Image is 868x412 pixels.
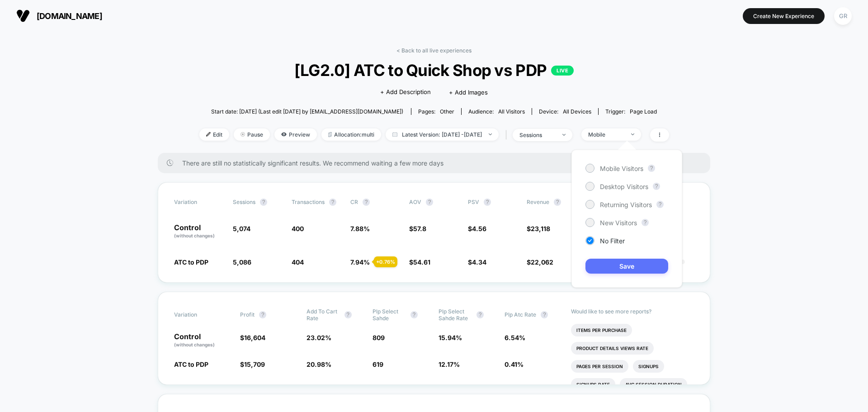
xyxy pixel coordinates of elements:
[374,256,397,267] div: + 0.76 %
[16,9,30,23] img: Visually logo
[531,258,553,266] span: 22,062
[241,132,245,137] img: end
[410,311,418,318] button: ?
[498,108,525,115] span: All Visitors
[244,360,265,368] span: 15,709
[292,199,325,205] span: Transactions
[484,199,491,206] button: ?
[182,159,692,167] span: There are still no statistically significant results. We recommend waiting a few more days
[472,258,486,266] span: 4.34
[292,225,304,232] span: 400
[541,311,548,318] button: ?
[386,128,499,141] span: Latest Version: [DATE] - [DATE]
[292,258,304,266] span: 404
[468,199,479,205] span: PSV
[233,199,255,205] span: Sessions
[440,108,454,115] span: other
[620,378,687,391] li: Avg Session Duration
[505,334,525,341] span: 6.54 %
[648,165,655,172] button: ?
[413,258,430,266] span: 54.61
[307,308,340,322] span: Add To Cart Rate
[396,47,472,54] a: < Back to all live experiences
[743,8,825,24] button: Create New Experience
[468,225,486,232] span: $
[328,132,332,137] img: rebalance
[426,199,433,206] button: ?
[174,258,208,266] span: ATC to PDP
[344,311,352,318] button: ?
[527,199,549,205] span: Revenue
[633,360,664,373] li: Signups
[588,131,624,138] div: Mobile
[174,333,231,348] p: Control
[571,342,654,355] li: Product Details Views Rate
[373,360,383,368] span: 619
[600,183,648,190] span: Desktop Visitors
[174,224,224,239] p: Control
[240,334,265,341] span: $
[571,378,615,391] li: Signups Rate
[329,199,336,206] button: ?
[260,199,267,206] button: ?
[233,258,251,266] span: 5,086
[551,66,574,76] p: LIVE
[240,360,265,368] span: $
[363,199,370,206] button: ?
[409,225,426,232] span: $
[600,201,652,208] span: Returning Visitors
[630,108,657,115] span: Page Load
[571,308,694,315] p: Would like to see more reports?
[656,201,664,208] button: ?
[37,11,102,21] span: [DOMAIN_NAME]
[373,308,406,322] span: Plp Select Sahde
[449,89,488,96] span: + Add Images
[174,199,224,206] span: Variation
[562,134,566,136] img: end
[831,7,854,25] button: GR
[527,258,553,266] span: $
[439,360,460,368] span: 12.17 %
[600,219,637,227] span: New Visitors
[468,258,486,266] span: $
[600,237,625,245] span: No Filter
[519,132,556,138] div: sessions
[234,128,270,141] span: Pause
[554,199,561,206] button: ?
[532,108,598,115] span: Device:
[413,225,426,232] span: 57.8
[321,128,381,141] span: Allocation: multi
[174,360,208,368] span: ATC to PDP
[222,61,645,80] span: [LG2.0] ATC to Quick Shop vs PDP
[503,128,513,142] span: |
[174,233,215,238] span: (without changes)
[206,132,211,137] img: edit
[439,308,472,322] span: Plp Select Sahde Rate
[834,7,852,25] div: GR
[472,225,486,232] span: 4.56
[307,334,331,341] span: 23.02 %
[476,311,484,318] button: ?
[409,199,421,205] span: AOV
[199,128,229,141] span: Edit
[409,258,430,266] span: $
[307,360,331,368] span: 20.98 %
[468,108,525,115] div: Audience:
[233,225,250,232] span: 5,074
[653,183,660,190] button: ?
[274,128,317,141] span: Preview
[571,324,632,336] li: Items Per Purchase
[505,360,524,368] span: 0.41 %
[174,342,215,347] span: (without changes)
[350,225,370,232] span: 7.88 %
[642,219,649,226] button: ?
[563,108,591,115] span: all devices
[489,133,492,135] img: end
[380,88,431,97] span: + Add Description
[350,199,358,205] span: CR
[439,334,462,341] span: 15.94 %
[350,258,370,266] span: 7.94 %
[585,259,668,274] button: Save
[14,9,105,23] button: [DOMAIN_NAME]
[244,334,265,341] span: 16,604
